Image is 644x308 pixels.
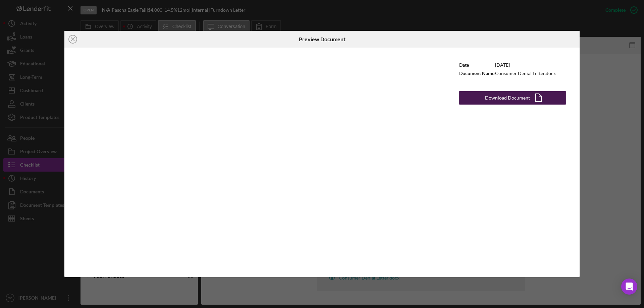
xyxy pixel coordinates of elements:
[299,36,345,42] h6: Preview Document
[459,70,494,76] b: Document Name
[459,91,566,105] button: Download Document
[64,48,445,277] iframe: Document Preview
[459,62,469,68] b: Date
[495,61,556,69] td: [DATE]
[485,91,530,105] div: Download Document
[621,279,637,295] div: Open Intercom Messenger
[495,69,556,78] td: Consumer Denial Letter.docx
